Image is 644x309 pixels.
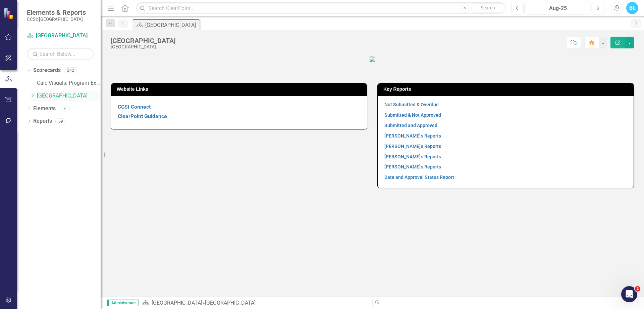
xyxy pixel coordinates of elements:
img: ClearPoint Strategy [3,8,15,20]
a: [GEOGRAPHIC_DATA] [152,300,202,306]
a: Elements [33,105,56,113]
a: Data and Approval Status Report [384,175,454,180]
span: Search [481,5,495,10]
a: [GEOGRAPHIC_DATA] [37,92,101,100]
button: BL [626,2,638,14]
div: [GEOGRAPHIC_DATA] [205,300,256,306]
button: Aug-25 [526,2,590,14]
span: 2 [635,286,640,292]
div: » [142,299,367,307]
a: Submitted & Not Approved [384,112,441,118]
span: Elements & Reports [27,8,86,16]
input: Search ClearPoint... [136,2,506,14]
span: Administrator [107,300,139,306]
a: CCSI Connect [118,104,151,110]
div: [GEOGRAPHIC_DATA] [111,44,175,49]
div: 8 [59,106,70,111]
a: [PERSON_NAME]'s Reports [384,133,441,139]
a: Calc Visuals: Program Example [37,79,101,87]
input: Search Below... [27,48,94,60]
iframe: Intercom live chat [621,286,637,302]
div: [GEOGRAPHIC_DATA] [111,37,175,44]
a: [PERSON_NAME]'s Reports [384,154,441,159]
a: Scorecards [33,67,61,74]
a: Submitted and Approved [384,123,437,128]
div: 242 [64,68,77,73]
img: ECDMH%20Logo%20png.PNG [370,56,375,62]
a: ClearPoint Guidance [118,113,167,119]
a: Reports [33,117,52,125]
small: CCSI: [GEOGRAPHIC_DATA] [27,16,86,22]
a: Not Submitted & Overdue [384,102,439,107]
button: Search [471,3,504,13]
div: 59 [55,118,66,124]
a: [PERSON_NAME]'s Reports [384,164,441,169]
h3: Key Reports [383,87,630,92]
a: [PERSON_NAME]'s Reports [384,144,441,149]
a: [GEOGRAPHIC_DATA] [27,32,94,40]
h3: Website Links [117,87,364,92]
div: Aug-25 [528,4,588,12]
div: [GEOGRAPHIC_DATA] [145,21,198,29]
